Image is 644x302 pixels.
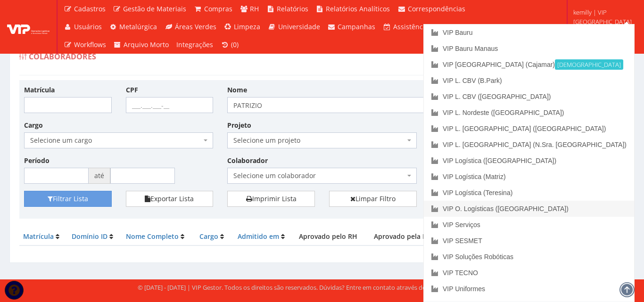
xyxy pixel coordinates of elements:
[555,59,623,70] small: [DEMOGRAPHIC_DATA]
[74,22,102,31] span: Usuários
[472,22,479,31] span: TV
[227,132,416,148] span: Selecione um projeto
[126,97,214,113] input: ___.___.___-__
[264,18,324,36] a: Universidade
[126,232,179,241] a: Nome Completo
[326,4,390,13] span: Relatórios Analíticos
[220,18,264,36] a: Limpeza
[424,121,634,137] a: VIP L. [GEOGRAPHIC_DATA] ([GEOGRAPHIC_DATA])
[424,233,634,249] a: VIP SESMET
[233,171,405,180] span: Selecione um colaborador
[60,18,106,36] a: Usuários
[292,228,365,245] th: Aprovado pelo RH
[161,18,220,36] a: Áreas Verdes
[424,265,634,281] a: VIP TECNO
[173,36,217,54] a: Integrações
[74,40,106,49] span: Workflows
[424,281,634,297] a: VIP Uniformes
[72,232,107,241] a: Domínio ID
[124,40,169,49] span: Arquivo Morto
[119,22,157,31] span: Metalúrgica
[277,4,308,13] span: Relatórios
[24,156,50,165] label: Período
[338,22,375,31] span: Campanhas
[126,191,214,207] button: Exportar Lista
[424,41,634,57] a: VIP Bauru Manaus
[29,51,96,62] span: Colaboradores
[24,121,43,130] label: Cargo
[250,4,259,13] span: RH
[227,191,315,207] a: Imprimir Lista
[424,89,634,105] a: VIP L. CBV ([GEOGRAPHIC_DATA])
[227,168,416,184] span: Selecione um colaborador
[24,191,112,207] button: Filtrar Lista
[176,40,213,49] span: Integrações
[138,283,507,292] div: © [DATE] - [DATE] | VIP Gestor. Todos os direitos são reservados. Dúvidas? Entre em contato atrav...
[424,24,634,41] a: VIP Bauru
[30,136,201,145] span: Selecione um cargo
[424,57,634,73] a: VIP [GEOGRAPHIC_DATA] (Cajamar)[DEMOGRAPHIC_DATA]
[233,136,405,145] span: Selecione um projeto
[123,4,186,13] span: Gestão de Materiais
[24,85,55,95] label: Matrícula
[365,228,471,245] th: Aprovado pela Diretoria RH
[74,4,106,13] span: Cadastros
[238,232,279,241] a: Admitido em
[379,18,458,36] a: Assistência Técnica
[278,22,320,31] span: Universidade
[393,22,454,31] span: Assistência Técnica
[424,153,634,169] a: VIP Logística ([GEOGRAPHIC_DATA])
[408,4,465,13] span: Correspondências
[227,156,268,165] label: Colaborador
[424,169,634,185] a: VIP Logística (Matriz)
[324,18,380,36] a: Campanhas
[217,36,242,54] a: (0)
[458,18,484,36] a: TV
[424,185,634,201] a: VIP Logística (Teresina)
[573,8,632,36] span: kemilly | VIP [GEOGRAPHIC_DATA] (Cajamar)
[23,232,54,241] a: Matrícula
[110,36,173,54] a: Arquivo Morto
[199,232,218,241] a: Cargo
[424,249,634,265] a: VIP Soluções Robóticas
[234,22,260,31] span: Limpeza
[329,191,417,207] a: Limpar Filtro
[227,121,251,130] label: Projeto
[60,36,110,54] a: Workflows
[24,132,213,148] span: Selecione um cargo
[424,105,634,121] a: VIP L. Nordeste ([GEOGRAPHIC_DATA])
[227,85,247,95] label: Nome
[424,137,634,153] a: VIP L. [GEOGRAPHIC_DATA] (N.Sra. [GEOGRAPHIC_DATA])
[175,22,216,31] span: Áreas Verdes
[424,73,634,89] a: VIP L. CBV (B.Park)
[89,168,110,184] span: até
[204,4,232,13] span: Compras
[126,85,138,95] label: CPF
[106,18,161,36] a: Metalúrgica
[231,40,239,49] span: (0)
[424,201,634,217] a: VIP O. Logísticas ([GEOGRAPHIC_DATA])
[7,20,50,34] img: logo
[424,217,634,233] a: VIP Serviços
